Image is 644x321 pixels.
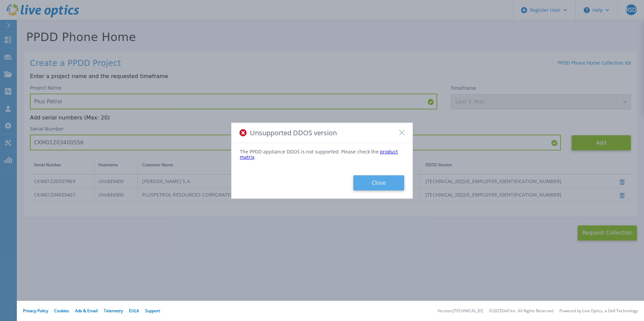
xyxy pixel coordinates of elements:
li: © 2025 Dell Inc. All Rights Reserved [489,309,553,313]
a: product matrix [240,148,398,160]
span: Unsupported DDOS version [250,129,337,137]
a: EULA [129,308,139,314]
a: Privacy Policy [23,308,48,314]
li: Powered by Live Optics, a Dell Technology [559,309,638,313]
li: Version: [TECHNICAL_ID] [438,309,483,313]
button: Close [353,175,404,190]
a: Support [145,308,160,314]
a: Ads & Email [75,308,98,314]
a: Cookies [54,308,69,314]
span: The PPDD appliance DDOS is not supported. Please check the . [240,148,398,160]
a: Telemetry [104,308,123,314]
